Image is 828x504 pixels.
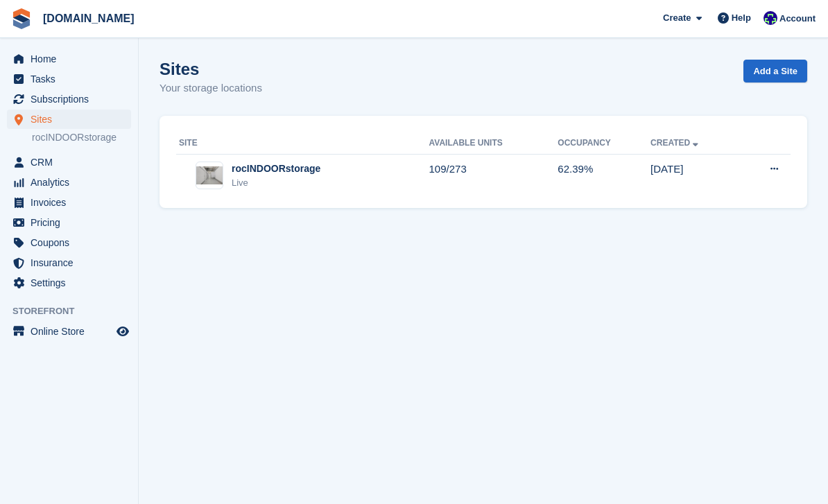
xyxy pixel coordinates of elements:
[7,233,131,252] a: menu
[743,60,807,82] a: Add a Site
[31,233,114,252] span: Coupons
[429,132,558,155] th: Available Units
[31,273,114,293] span: Settings
[31,153,114,172] span: CRM
[159,80,262,96] p: Your storage locations
[663,11,691,25] span: Create
[7,322,131,341] a: menu
[232,162,320,176] div: rocINDOORstorage
[7,69,131,89] a: menu
[650,154,739,197] td: [DATE]
[7,253,131,272] a: menu
[31,322,114,341] span: Online Store
[7,213,131,232] a: menu
[7,193,131,212] a: menu
[764,11,777,25] img: Mike Gruttadaro
[7,110,131,129] a: menu
[558,132,650,155] th: Occupancy
[650,138,701,148] a: Created
[11,8,32,29] img: stora-icon-8386f47178a22dfd0bd8f6a31ec36ba5ce8667c1dd55bd0f319d3a0aa187defe.svg
[31,193,114,212] span: Invoices
[196,166,223,184] img: Image of rocINDOORstorage site
[732,11,751,25] span: Help
[176,132,429,155] th: Site
[31,173,114,192] span: Analytics
[7,273,131,293] a: menu
[7,89,131,109] a: menu
[31,213,114,232] span: Pricing
[429,154,558,197] td: 109/273
[12,304,138,318] span: Storefront
[7,49,131,69] a: menu
[31,89,114,109] span: Subscriptions
[232,176,320,190] div: Live
[31,69,114,89] span: Tasks
[32,131,131,144] a: rocINDOORstorage
[7,173,131,192] a: menu
[159,60,262,78] h1: Sites
[114,323,131,340] a: Preview store
[31,253,114,272] span: Insurance
[558,154,650,197] td: 62.39%
[7,153,131,172] a: menu
[37,7,140,30] a: [DOMAIN_NAME]
[779,12,816,26] span: Account
[31,110,114,129] span: Sites
[31,49,114,69] span: Home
